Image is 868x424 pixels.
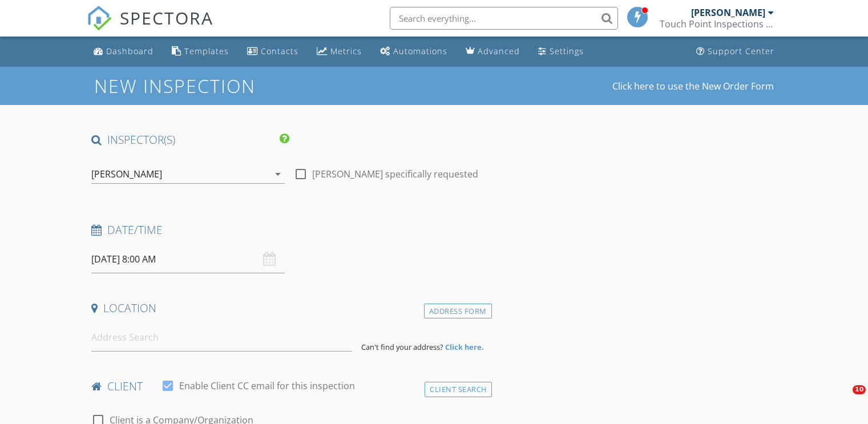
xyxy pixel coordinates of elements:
[691,7,765,18] div: [PERSON_NAME]
[853,385,866,394] span: 10
[91,245,285,273] input: Select date
[550,46,584,56] div: Settings
[91,324,352,352] input: Address Search
[243,41,303,62] a: Contacts
[376,41,452,62] a: Automations (Basic)
[94,76,347,96] h1: New Inspection
[393,46,447,56] div: Automations
[106,46,154,56] div: Dashboard
[390,7,618,30] input: Search everything...
[91,301,487,316] h4: Location
[179,380,355,391] label: Enable Client CC email for this inspection
[425,382,492,397] div: Client Search
[89,41,158,62] a: Dashboard
[330,46,362,56] div: Metrics
[167,41,233,62] a: Templates
[87,15,213,39] a: SPECTORA
[120,6,213,30] span: SPECTORA
[461,41,524,62] a: Advanced
[312,168,478,180] label: [PERSON_NAME] specifically requested
[87,6,112,31] img: The Best Home Inspection Software - Spectora
[184,46,229,56] div: Templates
[445,342,484,352] strong: Click here.
[692,41,779,62] a: Support Center
[361,342,443,352] span: Can't find your address?
[261,46,298,56] div: Contacts
[478,46,520,56] div: Advanced
[660,18,774,30] div: Touch Point Inspections LLC
[91,379,487,394] h4: client
[424,304,492,319] div: Address Form
[829,385,857,413] iframe: Intercom live chat
[612,82,774,91] a: Click here to use the New Order Form
[271,167,285,181] i: arrow_drop_down
[91,169,162,179] div: [PERSON_NAME]
[91,223,487,237] h4: Date/Time
[534,41,588,62] a: Settings
[312,41,366,62] a: Metrics
[91,132,289,147] h4: INSPECTOR(S)
[708,46,774,56] div: Support Center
